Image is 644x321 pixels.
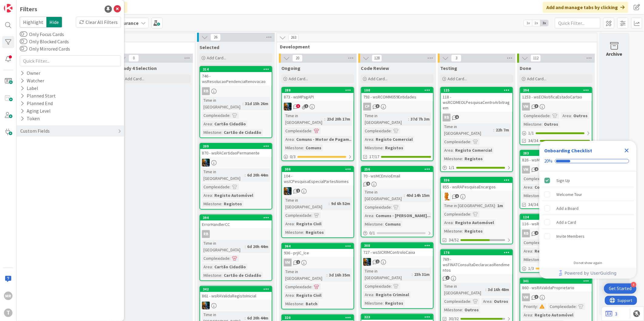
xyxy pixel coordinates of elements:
[391,204,392,210] span: :
[200,143,272,210] a: 209870 - wsRACertidaoPermanenteJCTime in [GEOGRAPHIC_DATA]:6d 20h 44mComplexidade:Area:Registo Au...
[361,88,433,93] div: 100
[443,147,453,154] div: Area
[285,167,354,171] div: 306
[202,255,230,262] div: Complexidade
[522,230,530,237] div: RB
[622,146,632,155] div: Close Checklist
[556,177,570,184] div: Sign Up
[296,104,300,108] span: 3
[284,187,292,195] img: JC
[539,268,636,279] div: Footer
[282,172,354,185] div: 104 - wsICPesquisaEspecialPartesNomes
[361,103,433,111] div: CP
[282,167,354,185] div: 306104 - wsICPesquisaEspecialPartesNomes
[361,167,433,180] div: 25670 - wsMCEnvioEmail
[324,116,325,122] span: :
[202,192,212,199] div: Area
[441,183,512,191] div: 855 - wsRAPesquisaEncargos
[363,189,404,202] div: Time in [GEOGRAPHIC_DATA]
[391,127,392,134] span: :
[311,212,312,219] span: :
[361,88,433,101] div: 100793 - wsRCOMM059Entidades
[369,230,375,236] span: 0 / 1
[409,116,431,122] div: 37d 7h 3m
[202,129,221,136] div: Milestone
[295,136,354,143] div: Comuns - Motor de Pagam...
[202,168,245,182] div: Time in [GEOGRAPHIC_DATA]
[443,114,451,121] div: RB
[441,193,512,200] div: RL
[528,137,538,144] span: 34/34
[246,243,270,250] div: 6d 20h 44m
[462,155,463,162] span: :
[285,88,354,92] div: 288
[441,88,512,93] div: 125
[555,18,600,28] input: Quick Filter...
[391,283,392,290] span: :
[441,250,512,274] div: 176769 - wsFINATConsultaDeclaracaoRendimentos
[200,149,272,157] div: 870 - wsRACertidaoPermanente
[376,104,380,108] span: 3
[443,155,462,162] div: Milestone
[202,112,230,119] div: Complexidade
[631,282,636,287] div: 4
[441,164,512,171] div: 1/1
[413,271,431,278] div: 23h 31m
[366,182,370,186] span: 9
[462,228,463,234] span: :
[200,215,272,220] div: 394
[361,242,434,309] a: 308727 - wsSICRIMControloCaixaJCTime in [GEOGRAPHIC_DATA]:23h 31mComplexidade:Area:Registo Crimin...
[363,136,373,143] div: Area
[20,38,69,45] label: Only Blocked Cards
[329,200,330,207] span: :
[556,219,576,226] div: Add a Card
[528,265,534,272] span: 1 / 3
[361,229,433,237] div: 0/1
[290,154,296,160] span: 0 / 3
[520,88,592,93] div: 294
[203,67,272,71] div: 314
[284,136,294,143] div: Area
[282,167,354,172] div: 306
[544,158,552,164] div: 20%
[361,243,433,256] div: 308727 - wsSICRIMControloCaixa
[520,129,592,137] div: 1/1
[213,263,247,270] div: Cartão Cidadão
[522,175,550,182] div: Complexidade
[493,127,494,133] span: :
[496,202,505,209] div: 1m
[574,260,602,265] div: Do not show again
[361,243,433,248] div: 308
[520,151,592,164] div: 283826 - wsMPRecebeEstadoTransacao
[533,248,573,254] div: Registo Comercial
[200,220,272,228] div: ErrorHandlerCC
[520,150,592,209] a: 283826 - wsMPRecebeEstadoTransacaoVMComplexidade:Area:Comuns - Motor de Pagam...Milestone:Comuns3...
[282,153,354,160] div: 0/3
[20,55,121,66] input: Quick Filter...
[364,167,433,171] div: 256
[200,214,272,281] a: 394ErrorHandlerCCRBTime in [GEOGRAPHIC_DATA]:6d 20h 44mComplexidade:Area:Cartão CidadãoMilestone:...
[221,200,222,207] span: :
[556,233,585,240] div: Invite Members
[284,259,292,266] div: VM
[304,144,323,151] div: Comuns
[495,202,496,209] span: :
[282,88,354,101] div: 288873 - wsMPagAPI
[449,237,459,243] span: 34/52
[304,104,308,108] span: 1
[523,88,592,92] div: 294
[533,184,592,190] div: Comuns - Motor de Pagam...
[230,255,230,262] span: :
[212,263,213,270] span: :
[284,197,329,210] div: Time in [GEOGRAPHIC_DATA]
[535,104,538,108] span: 3
[443,202,495,209] div: Time in [GEOGRAPHIC_DATA]
[200,144,272,149] div: 209
[443,123,493,137] div: Time in [GEOGRAPHIC_DATA]
[363,127,391,134] div: Complexidade
[243,100,270,107] div: 31d 15h 26m
[13,1,28,8] span: Support
[522,192,542,199] div: Milestone
[405,192,431,199] div: 40d 14h 15m
[384,221,402,227] div: Comuns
